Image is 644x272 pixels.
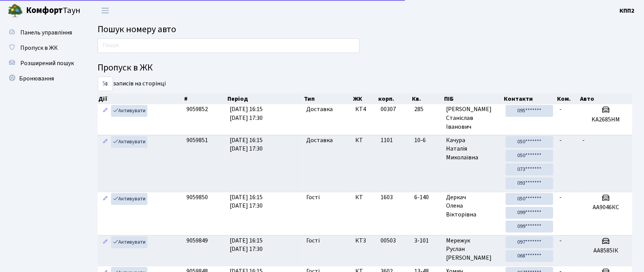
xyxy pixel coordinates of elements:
span: Таун [26,4,80,17]
span: КТ4 [355,105,374,114]
span: 9059849 [186,236,208,245]
span: [DATE] 16:15 [DATE] 17:30 [230,105,263,122]
span: 285 [414,105,440,114]
b: КПП2 [620,7,635,15]
label: записів на сторінці [98,77,166,91]
a: Редагувати [101,193,110,205]
a: Редагувати [101,236,110,248]
span: Доставка [306,136,333,145]
span: 00307 [381,105,396,113]
a: Активувати [111,193,147,205]
span: Качура Наталія Миколаївна [446,136,500,162]
th: ЖК [353,93,378,104]
th: Період [227,93,303,104]
span: 9059850 [186,193,208,202]
span: 9059851 [186,136,208,144]
a: Бронювання [4,71,80,86]
span: Мережук Руслан [PERSON_NAME] [446,236,500,263]
span: - [559,193,562,202]
select: записів на сторінці [98,77,113,91]
a: КПП2 [620,6,635,15]
span: Розширений пошук [20,59,74,67]
th: корп. [378,93,412,104]
a: Активувати [111,236,147,248]
span: Деркач Олена Вікторівна [446,193,500,220]
a: Активувати [111,136,147,148]
a: Пропуск в ЖК [4,40,80,56]
span: [DATE] 16:15 [DATE] 17:30 [230,193,263,210]
th: Авто [580,93,633,104]
h5: KA2685HM [582,116,629,123]
span: Пошук номеру авто [98,23,176,36]
a: Активувати [111,105,147,117]
th: # [183,93,227,104]
h5: АА9046КС [582,204,629,211]
th: Контакти [503,93,557,104]
th: Дії [98,93,183,104]
a: Редагувати [101,105,110,117]
span: 00503 [381,236,396,245]
th: Ком. [557,93,580,104]
span: Пропуск в ЖК [20,44,58,52]
span: Гості [306,193,320,202]
a: Редагувати [101,136,110,148]
button: Переключити навігацію [96,4,115,17]
span: [DATE] 16:15 [DATE] 17:30 [230,136,263,153]
span: 1101 [381,136,393,144]
th: ПІБ [443,93,503,104]
a: Панель управління [4,25,80,40]
span: [PERSON_NAME] Станіслав Іванович [446,105,500,131]
span: - [582,136,585,144]
span: 6-140 [414,193,440,202]
span: КТ [355,136,374,145]
h5: АА8585ІК [582,247,629,254]
span: [DATE] 16:15 [DATE] 17:30 [230,236,263,254]
span: КТ3 [355,236,374,245]
span: Бронювання [19,74,54,83]
span: 3-101 [414,236,440,245]
span: Панель управління [20,28,72,37]
span: 1603 [381,193,393,202]
span: - [559,236,562,245]
b: Комфорт [26,4,63,16]
input: Пошук [98,38,360,53]
th: Тип [303,93,352,104]
span: Доставка [306,105,333,114]
th: Кв. [412,93,443,104]
span: 9059852 [186,105,208,113]
span: - [559,136,562,144]
img: logo.png [8,3,23,18]
span: - [559,105,562,113]
span: КТ [355,193,374,202]
h4: Пропуск в ЖК [98,62,633,74]
a: Розширений пошук [4,56,80,71]
span: Гості [306,236,320,245]
span: 10-6 [414,136,440,145]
